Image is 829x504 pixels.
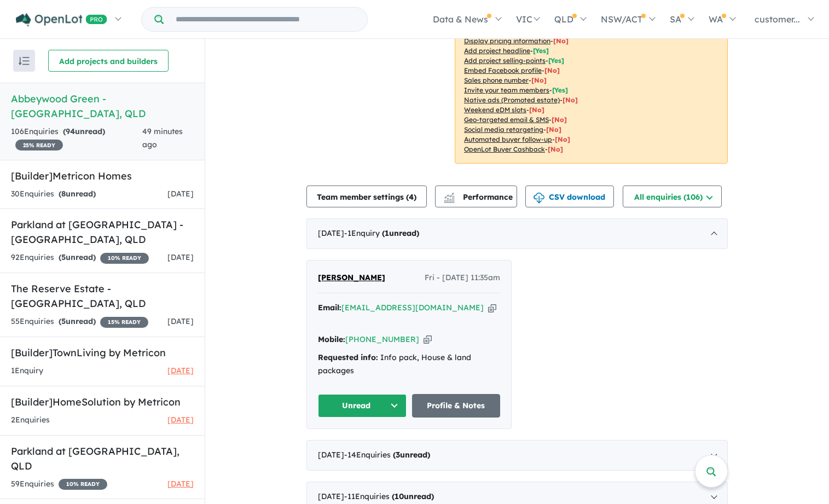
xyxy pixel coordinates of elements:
span: 8 [61,189,66,199]
h5: Parkland at [GEOGRAPHIC_DATA] - [GEOGRAPHIC_DATA] , QLD [11,217,194,247]
span: 3 [396,450,400,460]
strong: ( unread) [382,228,419,238]
h5: [Builder] TownLiving by Metricon [11,345,194,360]
div: 2 Enquir ies [11,414,50,427]
img: sort.svg [19,57,30,65]
span: [No] [546,125,561,134]
u: Embed Facebook profile [464,66,542,74]
strong: ( unread) [393,450,430,460]
span: [DATE] [167,479,194,489]
h5: [Builder] Metricon Homes [11,169,194,183]
span: 4 [409,192,414,202]
button: CSV download [525,186,614,207]
span: customer... [755,14,800,25]
span: [ No ] [531,76,547,84]
u: Add project selling-points [464,56,546,65]
img: download icon [534,193,544,204]
strong: ( unread) [63,126,105,136]
span: [No] [555,135,570,143]
u: Display pricing information [464,37,550,45]
span: 5 [61,316,66,326]
u: Sales phone number [464,76,529,84]
span: [DATE] [167,366,194,375]
span: [DATE] [167,252,194,262]
strong: Mobile: [318,334,345,344]
span: 1 [385,228,389,238]
button: Performance [435,186,517,207]
u: Native ads (Promoted estate) [464,96,560,104]
div: 106 Enquir ies [11,125,142,152]
u: Invite your team members [464,86,549,94]
div: [DATE] [306,218,728,249]
span: [ Yes ] [533,47,549,55]
button: Copy [488,302,496,314]
strong: Email: [318,303,341,312]
a: [PHONE_NUMBER] [345,334,419,344]
u: Automated buyer follow-up [464,135,552,143]
a: [PERSON_NAME] [318,271,385,285]
strong: ( unread) [59,252,96,262]
span: [No] [548,145,563,153]
div: 59 Enquir ies [11,478,107,491]
img: line-chart.svg [444,193,454,199]
button: Unread [318,394,407,418]
span: [ No ] [553,37,569,45]
span: - 11 Enquir ies [344,491,434,501]
span: [ No ] [544,66,560,74]
div: Info pack, House & land packages [318,351,500,378]
strong: ( unread) [392,491,434,501]
span: 49 minutes ago [142,126,183,149]
h5: [Builder] HomeSolution by Metricon [11,395,194,409]
span: 25 % READY [15,140,63,150]
div: 1 Enquir y [11,364,43,378]
button: Team member settings (4) [306,186,427,207]
u: Weekend eDM slots [464,106,526,114]
span: Fri - [DATE] 11:35am [425,271,500,285]
u: Add project headline [464,47,530,55]
span: [PERSON_NAME] [318,273,385,282]
span: 5 [61,252,66,262]
span: [No] [552,115,567,124]
span: [No] [529,106,544,114]
span: [ Yes ] [552,86,568,94]
span: [ Yes ] [548,56,564,65]
span: [No] [563,96,578,104]
span: 10 % READY [100,253,149,264]
span: 10 % READY [59,479,107,490]
span: 15 % READY [100,317,148,328]
img: Openlot PRO Logo White [16,13,107,27]
a: Profile & Notes [412,394,501,418]
u: Social media retargeting [464,125,543,134]
div: 92 Enquir ies [11,251,149,264]
span: 10 [395,491,404,501]
a: [EMAIL_ADDRESS][DOMAIN_NAME] [341,303,484,312]
button: Copy [424,334,432,345]
span: Performance [445,192,513,202]
button: Add projects and builders [48,50,169,72]
strong: Requested info: [318,352,378,362]
div: 55 Enquir ies [11,315,148,328]
button: All enquiries (106) [623,186,722,207]
h5: Parkland at [GEOGRAPHIC_DATA] , QLD [11,444,194,473]
u: OpenLot Buyer Cashback [464,145,545,153]
span: [DATE] [167,415,194,425]
span: [DATE] [167,189,194,199]
h5: The Reserve Estate - [GEOGRAPHIC_DATA] , QLD [11,281,194,311]
u: Geo-targeted email & SMS [464,115,549,124]
span: 94 [66,126,75,136]
span: - 14 Enquir ies [344,450,430,460]
span: [DATE] [167,316,194,326]
strong: ( unread) [59,316,96,326]
h5: Abbeywood Green - [GEOGRAPHIC_DATA] , QLD [11,91,194,121]
div: [DATE] [306,440,728,471]
img: bar-chart.svg [444,196,455,203]
div: 30 Enquir ies [11,188,96,201]
strong: ( unread) [59,189,96,199]
input: Try estate name, suburb, builder or developer [166,8,365,31]
span: - 1 Enquir y [344,228,419,238]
